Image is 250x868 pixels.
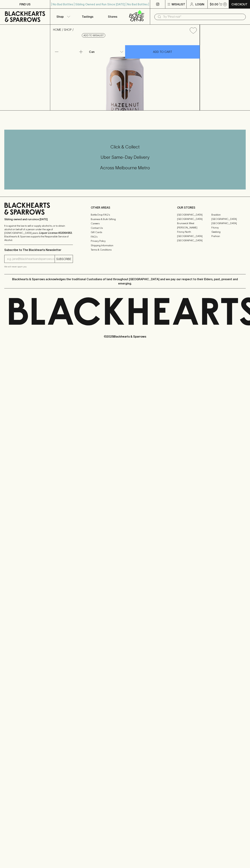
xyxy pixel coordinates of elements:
[75,9,100,24] a: Tastings
[163,14,243,20] input: Try "Pinot noir"
[7,256,55,262] input: e.g. jane@blackheartsandsparrows.com.au
[4,248,73,252] p: Subscribe to The Blackhearts Newsletter
[56,14,64,19] p: Shop
[177,234,211,238] a: [GEOGRAPHIC_DATA]
[177,225,211,230] a: [PERSON_NAME]
[4,154,246,160] h5: Uber Same-Day Delivery
[50,9,75,24] button: Shop
[91,221,159,226] a: Careers
[211,234,246,238] a: Prahran
[91,235,159,239] a: FAQ's
[4,265,73,268] p: We will never spam you
[188,26,198,35] button: Add to wishlist
[91,243,159,248] a: Shipping Information
[231,2,247,6] p: Checkout
[82,14,93,19] p: Tastings
[211,221,246,225] a: [GEOGRAPHIC_DATA]
[53,28,61,31] a: HOME
[4,218,73,221] p: Sibling owned and run since [DATE]
[177,205,246,210] p: OUR STORES
[177,213,211,217] a: [GEOGRAPHIC_DATA]
[91,230,159,235] a: Gift Cards
[91,213,159,217] a: Bottle Drop FAQ's
[4,144,246,150] h5: Click & Collect
[39,231,72,234] strong: Liquor License #32064953
[88,48,125,55] div: Can
[177,221,211,225] a: Brunswick West
[153,50,172,54] p: ADD TO CART
[56,257,71,261] p: SUBSCRIBE
[82,33,105,38] button: Add to wishlist
[91,226,159,230] a: Contact Us
[211,225,246,230] a: Fitzroy
[177,217,211,221] a: [GEOGRAPHIC_DATA]
[211,217,246,221] a: [GEOGRAPHIC_DATA]
[4,165,246,171] h5: Across Melbourne Metro
[19,2,31,6] p: FIND US
[4,224,73,242] p: It is against the law to sell or supply alcohol to, or to obtain alcohol on behalf of a person un...
[50,37,200,110] img: 70663.png
[177,230,211,234] a: Fitzroy North
[172,2,185,6] p: Wishlist
[89,50,95,54] p: Can
[91,239,159,243] a: Privacy Policy
[177,238,211,243] a: [GEOGRAPHIC_DATA]
[91,205,159,210] p: OTHER AREAS
[91,248,159,252] a: Terms & Conditions
[64,28,72,31] a: SHOP
[108,14,117,19] p: Stores
[211,213,246,217] a: Braddon
[195,2,204,6] p: Login
[100,9,125,24] a: Stores
[211,230,246,234] a: Geelong
[224,3,226,5] p: 0
[210,2,218,6] p: $0.00
[91,217,159,221] a: Business & Bulk Gifting
[7,277,243,286] p: Blackhearts & Sparrows acknowledges the traditional Custodians of land throughout [GEOGRAPHIC_DAT...
[4,130,246,189] div: Call to action block
[55,255,73,263] button: SUBSCRIBE
[125,45,200,59] button: ADD TO CART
